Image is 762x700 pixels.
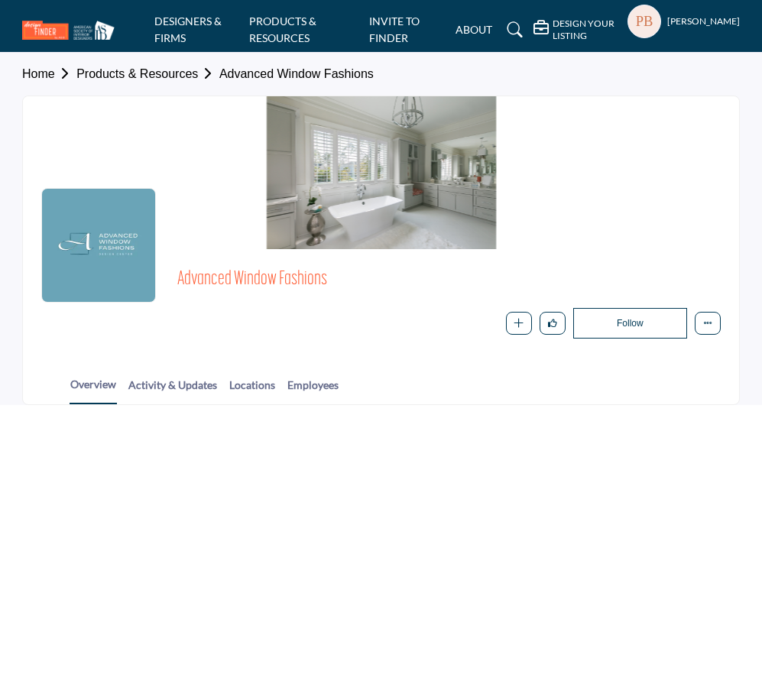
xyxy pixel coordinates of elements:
[369,15,420,44] a: INVITE TO FINDER
[229,377,276,403] a: Locations
[70,376,117,404] a: Overview
[540,312,566,335] button: Like
[219,67,374,80] a: Advanced Window Fashions
[456,23,492,36] a: ABOUT
[22,21,122,40] img: site Logo
[667,15,740,28] h5: [PERSON_NAME]
[553,18,624,41] h5: DESIGN YOUR LISTING
[627,5,661,38] button: Show hide supplier dropdown
[573,308,687,339] button: Follow
[76,67,219,80] a: Products & Resources
[287,377,339,403] a: Employees
[128,377,218,403] a: Activity & Updates
[154,15,222,44] a: DESIGNERS & FIRMS
[177,267,594,293] span: Advanced Window Fashions
[22,67,76,80] a: Home
[533,18,624,41] div: DESIGN YOUR LISTING
[695,312,721,335] button: More details
[249,15,316,44] a: PRODUCTS & RESOURCES
[500,18,525,42] a: Search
